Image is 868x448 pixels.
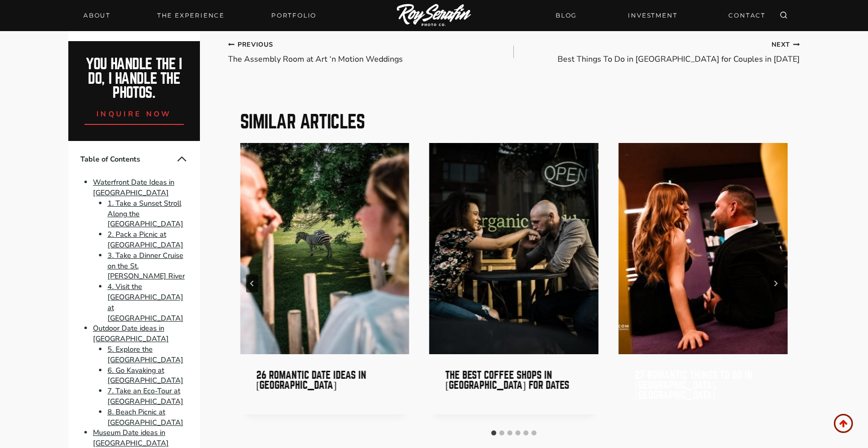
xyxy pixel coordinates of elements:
button: Next [770,274,782,292]
div: 1 of 6 [240,143,409,424]
a: 27 Romantic Things to Do in [GEOGRAPHIC_DATA], [GEOGRAPHIC_DATA] [634,370,752,400]
div: 3 of 6 [618,143,788,424]
a: BLOG [550,7,583,24]
a: 8. Beach Picnic at [GEOGRAPHIC_DATA] [107,407,183,427]
small: Previous [228,40,273,50]
a: The Best Coffee Shops in [GEOGRAPHIC_DATA] for Dates [446,370,569,390]
a: Scroll to top [834,414,853,433]
button: View Search Form [777,9,791,23]
img: 26 Romantic Date Ideas in Orlando 9 [240,143,409,354]
img: 27 Romantic Things to Do in Jacksonville, FL 11 [618,143,788,354]
h2: Similar Articles [240,113,788,131]
a: 4. Visit the [GEOGRAPHIC_DATA] at [GEOGRAPHIC_DATA] [107,281,183,323]
nav: Secondary Navigation [550,7,772,24]
a: inquire now [84,100,184,125]
button: Go to slide 5 [523,430,528,435]
a: Portfolio [265,9,322,23]
a: 7. Take an Eco-Tour at [GEOGRAPHIC_DATA] [107,386,183,406]
a: INVESTMENT [622,7,683,24]
a: 26 Romantic Date Ideas in [GEOGRAPHIC_DATA] [256,370,366,390]
button: Collapse Table of Contents [176,153,188,165]
small: Next [772,40,800,50]
a: 1. Take a Sunset Stroll Along the [GEOGRAPHIC_DATA] [107,198,183,229]
nav: Posts [228,39,800,65]
a: 3. Take a Dinner Cruise on the St. [PERSON_NAME] River [107,250,185,281]
a: THE EXPERIENCE [151,9,231,23]
a: 2. Pack a Picnic at [GEOGRAPHIC_DATA] [107,229,183,250]
a: Couple on a date at animal kingdom with a zebra. [240,143,409,354]
nav: Primary Navigation [77,9,322,23]
button: Go to last slide [246,274,258,292]
img: Logo of Roy Serafin Photo Co., featuring stylized text in white on a light background, representi... [397,4,471,28]
button: Go to slide 4 [515,430,520,435]
div: 2 of 6 [429,143,599,424]
ul: Select a slide to show [240,429,788,437]
a: PreviousThe Assembly Room at Art ‘n Motion Weddings [228,39,514,65]
button: Go to slide 3 [507,430,512,435]
a: 6. Go Kayaking at [GEOGRAPHIC_DATA] [107,365,183,386]
button: Go to slide 2 [499,430,504,435]
a: About [77,9,117,23]
button: Go to slide 6 [531,430,536,435]
h2: You handle the i do, I handle the photos. [79,57,189,100]
a: NextBest Things To Do in [GEOGRAPHIC_DATA] for Couples in [DATE] [514,39,800,65]
a: Couple smiling at each other inside a room. [618,143,788,354]
a: CONTACT [722,7,772,24]
a: Waterfront Date Ideas in [GEOGRAPHIC_DATA] [93,177,174,198]
img: The Best Coffee Shops in Orlando for Dates 10 [429,143,599,354]
a: A couple out on a date at a local coffee shop in orlando for date night [429,143,599,354]
a: 5. Explore the [GEOGRAPHIC_DATA] [107,344,183,365]
a: Outdoor Date ideas in [GEOGRAPHIC_DATA] [93,324,169,344]
span: Table of Contents [80,154,176,165]
span: inquire now [96,109,172,119]
button: Go to slide 1 [491,430,496,435]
